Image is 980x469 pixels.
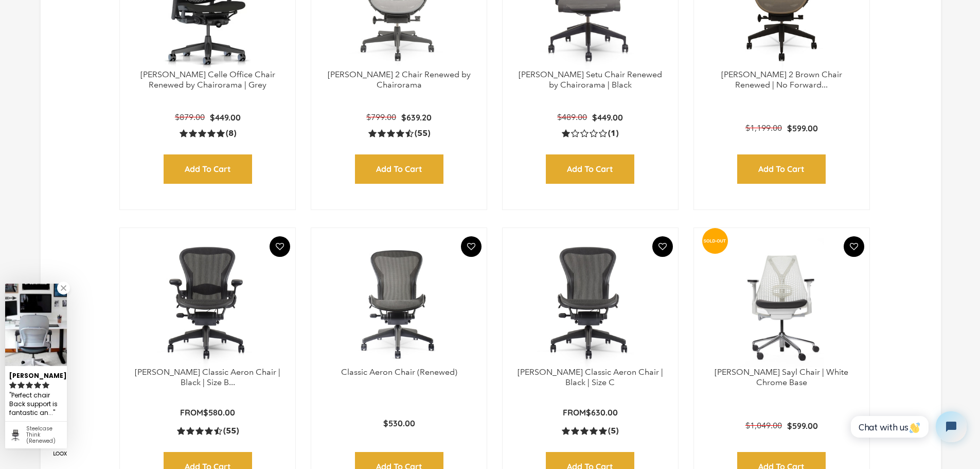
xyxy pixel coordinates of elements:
[226,128,236,139] span: (8)
[9,390,63,419] div: Perfect chair Back support is fantastic and seat is comfortable. Arms have easy adjustments - fra...
[322,238,476,367] a: Classic Aeron Chair (Renewed) - chairorama Classic Aeron Chair (Renewed) - chairorama
[322,238,476,367] img: Classic Aeron Chair (Renewed) - chairorama
[745,123,782,133] span: $1,199.00
[557,112,587,122] span: $489.00
[562,128,618,138] a: 1.0 rating (1 votes)
[5,284,67,366] img: Taine T. review of Steelcase Think (Renewed)
[177,425,239,436] a: 4.5 rating (55 votes)
[180,407,235,418] p: From
[383,418,415,428] span: $530.00
[355,154,443,184] input: Add to Cart
[608,426,618,437] span: (5)
[135,367,280,388] a: [PERSON_NAME] Classic Aeron Chair | Black | Size B...
[562,425,618,436] a: 5.0 rating (5 votes)
[341,367,457,377] a: Classic Aeron Chair (Renewed)
[366,112,396,122] span: $799.00
[140,70,275,90] a: [PERSON_NAME] Celle Office Chair Renewed by Chairorama | Grey
[518,367,663,388] a: [PERSON_NAME] Classic Aeron Chair | Black | Size C
[737,154,826,184] input: Add to Cart
[34,381,41,389] svg: rating icon full
[787,123,818,133] span: $599.00
[175,112,205,122] span: $879.00
[715,367,848,388] a: [PERSON_NAME] Sayl Chair | White Chrome Base
[328,70,471,90] a: [PERSON_NAME] 2 Chair Renewed by Chairorama
[42,381,49,389] svg: rating icon full
[130,238,285,367] img: Herman Miller Classic Aeron Chair | Black | Size B (Renewed) - chairorama
[9,381,16,389] svg: rating icon full
[164,154,252,184] input: Add to Cart
[745,421,782,430] span: $1,049.00
[26,381,33,389] svg: rating icon full
[415,128,430,139] span: (55)
[210,112,241,123] span: $449.00
[401,112,432,123] span: $639.20
[721,70,842,90] a: [PERSON_NAME] 2 Brown Chair Renewed | No Forward...
[9,368,63,380] div: [PERSON_NAME]
[592,112,623,123] span: $449.00
[130,238,285,367] a: Herman Miller Classic Aeron Chair | Black | Size B (Renewed) - chairorama Herman Miller Classic A...
[563,407,618,418] p: From
[704,238,859,367] img: Herman Miller Sayl Chair | White Chrome Base - chairorama
[704,238,859,367] a: Herman Miller Sayl Chair | White Chrome Base - chairorama Herman Miller Sayl Chair | White Chrome...
[787,421,818,431] span: $599.00
[703,238,726,243] text: SOLD-OUT
[180,128,236,138] a: 5.0 rating (8 votes)
[546,154,634,184] input: Add to Cart
[608,128,618,139] span: (1)
[17,381,25,389] svg: rating icon full
[223,426,239,437] span: (55)
[519,70,662,90] a: [PERSON_NAME] Setu Chair Renewed by Chairorama | Black
[26,426,63,444] div: Steelcase Think (Renewed)
[513,238,668,367] a: Herman Miller Classic Aeron Chair | Black | Size C - chairorama Herman Miller Classic Aeron Chair...
[461,236,482,257] button: Add To Wishlist
[840,403,975,451] iframe: Tidio Chat
[368,128,430,138] a: 4.5 rating (55 votes)
[586,407,618,418] span: $630.00
[844,236,864,257] button: Add To Wishlist
[203,407,235,418] span: $580.00
[513,238,668,367] img: Herman Miller Classic Aeron Chair | Black | Size C - chairorama
[270,236,290,257] button: Add To Wishlist
[652,236,673,257] button: Add To Wishlist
